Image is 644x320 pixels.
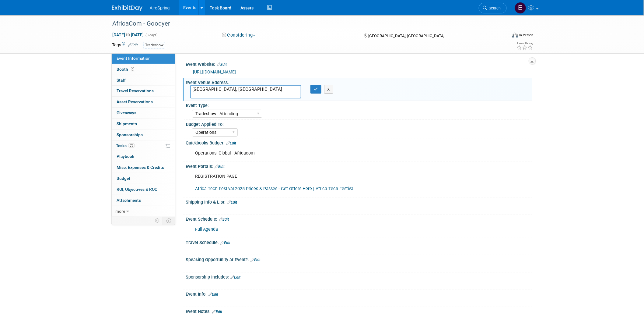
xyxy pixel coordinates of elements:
img: erica arjona [515,2,526,14]
button: Considering [220,32,258,38]
span: more [115,209,125,214]
span: Event Information [117,56,151,61]
a: Edit [226,141,236,145]
a: ROI, Objectives & ROO [112,184,175,195]
a: Search [479,3,507,13]
div: Budget Applied To: [186,120,529,127]
a: Booth [112,64,175,75]
a: Misc. Expenses & Credits [112,162,175,173]
a: Shipments [112,119,175,129]
a: Edit [215,165,225,169]
a: Attachments [112,195,175,206]
a: Edit [128,43,138,47]
div: Event Venue Address: [186,78,532,86]
div: Shipping Info & List: [186,197,532,205]
span: Shipments [117,121,137,126]
div: Event Format [471,32,534,41]
div: AfricaCom - Goodyer [110,18,498,29]
a: Tasks0% [112,140,175,151]
div: Operations: Global - Africacom [191,147,465,159]
a: Edit [219,217,229,222]
a: Travel Reservations [112,86,175,96]
div: In-Person [519,33,534,37]
span: to [125,32,131,37]
img: Format-Inperson.png [512,33,518,37]
div: Event Info: [186,290,532,297]
span: [GEOGRAPHIC_DATA], [GEOGRAPHIC_DATA] [368,34,444,38]
span: Giveaways [117,110,136,115]
span: Asset Reservations [117,99,153,104]
span: Staff [117,78,126,83]
div: Sponsorship Includes: [186,272,532,280]
span: Booth not reserved yet [130,67,135,71]
div: Event Website: [186,60,532,68]
div: Quickbooks Budget: [186,138,532,146]
div: Event Rating [517,42,533,45]
div: REGISTRATION PAGE [191,170,465,195]
a: Staff [112,75,175,86]
div: Tradeshow [143,42,165,48]
a: Event Information [112,53,175,64]
a: Edit [250,258,261,262]
span: Attachments [117,198,141,203]
span: Booth [117,67,135,72]
div: Event Notes: [186,307,532,315]
td: Tags [112,42,138,49]
a: more [112,206,175,217]
a: Giveaways [112,108,175,118]
a: Edit [230,275,240,279]
a: Edit [220,241,230,245]
a: Full Agenda [195,227,218,232]
td: Personalize Event Tab Strip [152,217,163,225]
a: Edit [212,310,222,314]
a: Budget [112,173,175,184]
div: Speaking Opportunity at Event?: [186,255,532,263]
span: Tasks [116,143,135,148]
span: Sponsorships [117,132,143,137]
div: Event Portals: [186,162,532,170]
span: ROI, Objectives & ROO [117,187,157,192]
span: Misc. Expenses & Credits [117,165,164,170]
div: Travel Schedule: [186,238,532,246]
a: Edit [227,200,237,204]
a: Africa Tech Festival 2025 Prices & Passes - Get Offers Here | Africa Tech Festival [195,186,354,191]
a: Edit [217,62,227,67]
span: 0% [128,143,135,148]
button: X [324,85,334,94]
a: Edit [208,292,218,297]
span: [DATE] [DATE] [112,32,144,37]
a: [URL][DOMAIN_NAME] [193,69,236,74]
a: Sponsorships [112,130,175,140]
div: Event Schedule: [186,215,532,222]
span: Playbook [117,154,134,159]
a: Playbook [112,151,175,162]
span: Budget [117,176,130,181]
td: Toggle Event Tabs [163,217,175,225]
span: AireSpring [150,5,170,10]
div: Event Type: [186,101,529,108]
span: (3 days) [145,33,158,37]
span: Search [487,6,501,10]
img: ExhibitDay [112,5,142,11]
span: Travel Reservations [117,88,154,93]
a: Asset Reservations [112,97,175,107]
